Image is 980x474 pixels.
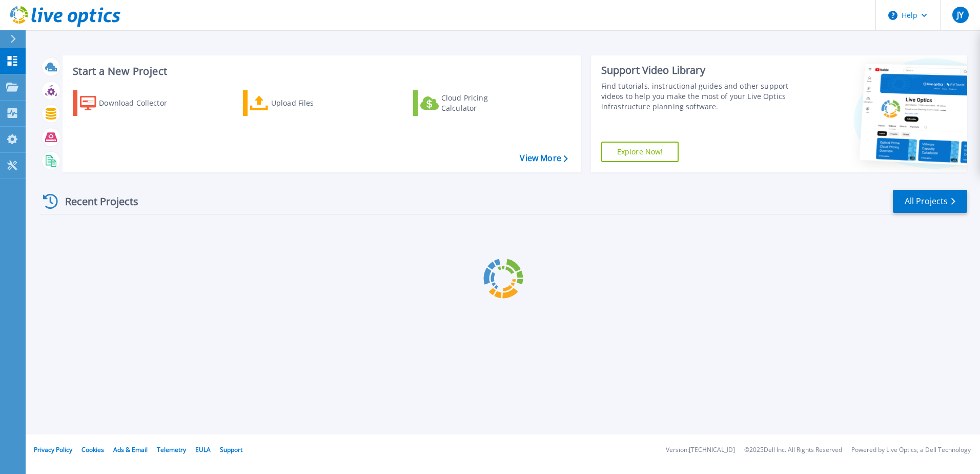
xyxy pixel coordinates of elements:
a: Cloud Pricing Calculator [413,90,527,116]
h3: Start a New Project [73,66,567,77]
span: JY [957,11,964,19]
li: Version: [TECHNICAL_ID] [666,447,735,453]
li: Powered by Live Optics, a Dell Technology [851,447,971,453]
a: Telemetry [157,445,186,454]
a: Ads & Email [113,445,148,454]
a: Upload Files [243,90,357,116]
a: EULA [195,445,211,454]
div: Download Collector [99,93,181,113]
div: Support Video Library [601,64,793,77]
a: Explore Now! [601,142,679,162]
li: © 2025 Dell Inc. All Rights Reserved [744,447,842,453]
a: Cookies [81,445,104,454]
div: Find tutorials, instructional guides and other support videos to help you make the most of your L... [601,81,793,112]
div: Cloud Pricing Calculator [441,93,523,113]
a: Privacy Policy [34,445,72,454]
a: View More [520,153,567,163]
div: Upload Files [271,93,353,113]
div: Recent Projects [39,189,152,214]
a: All Projects [893,190,967,213]
a: Download Collector [73,90,187,116]
a: Support [220,445,242,454]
